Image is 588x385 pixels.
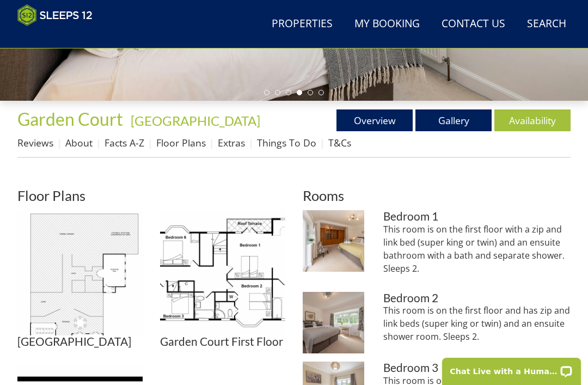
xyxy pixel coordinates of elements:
[303,292,364,353] img: Bedroom 2
[17,4,93,26] img: Sleeps 12
[17,136,53,149] a: Reviews
[156,136,206,149] a: Floor Plans
[383,292,571,304] h3: Bedroom 2
[415,109,492,131] a: Gallery
[350,12,424,36] a: My Booking
[131,113,260,129] a: [GEOGRAPHIC_DATA]
[257,136,316,149] a: Things To Do
[17,108,126,130] a: Garden Court
[336,109,413,131] a: Overview
[303,188,571,203] h2: Rooms
[17,335,143,348] h3: [GEOGRAPHIC_DATA]
[12,33,126,42] iframe: Customer reviews powered by Trustpilot
[126,113,260,129] span: -
[160,335,285,348] h3: Garden Court First Floor
[267,12,337,36] a: Properties
[383,223,571,275] p: This room is on the first floor with a zip and link bed (super king or twin) and an ensuite bathr...
[437,12,510,36] a: Contact Us
[383,362,571,374] h3: Bedroom 3
[383,304,571,343] p: This room is on the first floor and has zip and link beds (super king or twin) and an ensuite sho...
[17,188,285,203] h2: Floor Plans
[328,136,351,149] a: T&Cs
[17,210,143,335] img: Garden Court Ground Floor
[494,109,571,131] a: Availability
[17,108,123,130] span: Garden Court
[523,12,571,36] a: Search
[218,136,245,149] a: Extras
[303,210,364,272] img: Bedroom 1
[435,351,588,385] iframe: LiveChat chat widget
[105,136,144,149] a: Facts A-Z
[160,210,285,335] img: Garden Court First Floor
[65,136,93,149] a: About
[383,210,571,223] h3: Bedroom 1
